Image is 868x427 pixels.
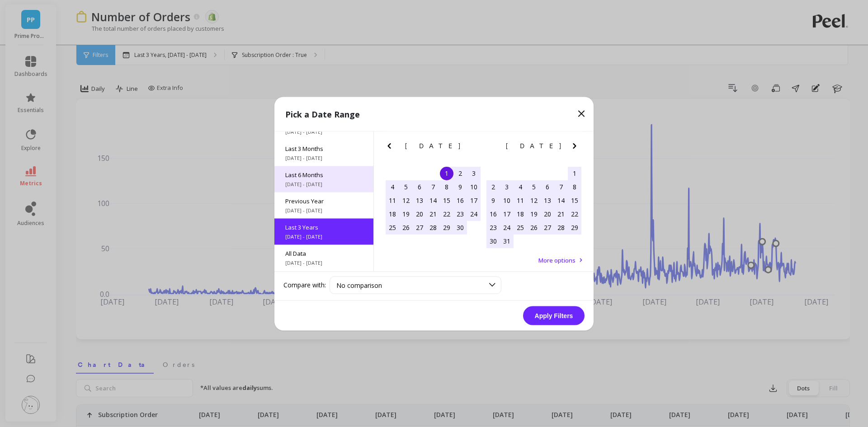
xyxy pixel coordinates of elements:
div: Choose Saturday, October 29th, 2022 [568,221,581,234]
div: Choose Tuesday, October 4th, 2022 [514,180,527,193]
div: Choose Thursday, October 20th, 2022 [541,207,554,221]
div: Choose Tuesday, October 18th, 2022 [514,207,527,221]
div: Choose Thursday, September 15th, 2022 [440,193,453,207]
div: Choose Monday, October 31st, 2022 [500,234,514,248]
div: Choose Tuesday, September 20th, 2022 [413,207,426,221]
div: month 2022-10 [486,166,581,248]
button: Previous Month [384,140,398,155]
div: Choose Saturday, September 10th, 2022 [467,180,481,193]
div: Choose Sunday, October 9th, 2022 [486,193,500,207]
div: Choose Monday, October 17th, 2022 [500,207,514,221]
p: Pick a Date Range [285,108,360,120]
div: Choose Saturday, October 1st, 2022 [568,166,581,180]
div: Choose Monday, October 3rd, 2022 [500,180,514,193]
div: Choose Friday, October 7th, 2022 [554,180,568,193]
div: Choose Sunday, September 18th, 2022 [386,207,399,221]
div: Choose Sunday, September 4th, 2022 [386,180,399,193]
div: Choose Tuesday, September 13th, 2022 [413,193,426,207]
div: Choose Wednesday, October 12th, 2022 [527,193,541,207]
div: Choose Sunday, October 23rd, 2022 [486,221,500,234]
div: Choose Monday, October 10th, 2022 [500,193,514,207]
div: Choose Monday, October 24th, 2022 [500,221,514,234]
button: Next Month [569,140,584,155]
div: Choose Friday, October 14th, 2022 [554,193,568,207]
div: Choose Sunday, October 30th, 2022 [486,234,500,248]
div: Choose Tuesday, September 6th, 2022 [413,180,426,193]
div: Choose Friday, October 28th, 2022 [554,221,568,234]
div: Choose Friday, September 30th, 2022 [453,221,467,234]
span: [DATE] - [DATE] [285,233,363,240]
button: Previous Month [485,140,499,155]
div: Choose Monday, September 5th, 2022 [399,180,413,193]
div: Choose Wednesday, October 19th, 2022 [527,207,541,221]
button: Apply Filters [523,306,585,325]
div: Choose Monday, September 19th, 2022 [399,207,413,221]
span: Last 3 Months [285,144,363,152]
div: Choose Wednesday, September 7th, 2022 [426,180,440,193]
div: Choose Wednesday, September 21st, 2022 [426,207,440,221]
span: [DATE] [506,142,562,149]
div: Choose Thursday, September 22nd, 2022 [440,207,453,221]
div: Choose Wednesday, October 5th, 2022 [527,180,541,193]
div: Choose Thursday, October 6th, 2022 [541,180,554,193]
span: [DATE] - [DATE] [285,128,363,135]
div: Choose Saturday, September 24th, 2022 [467,207,481,221]
div: Choose Thursday, September 29th, 2022 [440,221,453,234]
div: Choose Wednesday, October 26th, 2022 [527,221,541,234]
span: [DATE] - [DATE] [285,259,363,266]
span: No comparison [336,281,382,289]
div: Choose Tuesday, October 11th, 2022 [514,193,527,207]
span: All Data [285,249,363,257]
span: Last 6 Months [285,170,363,178]
span: Last 3 Years [285,223,363,231]
div: Choose Wednesday, September 28th, 2022 [426,221,440,234]
div: Choose Friday, September 23rd, 2022 [453,207,467,221]
div: month 2022-09 [386,166,481,234]
div: Choose Sunday, October 2nd, 2022 [486,180,500,193]
div: Choose Saturday, October 22nd, 2022 [568,207,581,221]
div: Choose Friday, September 9th, 2022 [453,180,467,193]
div: Choose Thursday, September 1st, 2022 [440,166,453,180]
div: Choose Wednesday, September 14th, 2022 [426,193,440,207]
div: Choose Friday, September 2nd, 2022 [453,166,467,180]
div: Choose Sunday, October 16th, 2022 [486,207,500,221]
div: Choose Thursday, September 8th, 2022 [440,180,453,193]
div: Choose Sunday, September 25th, 2022 [386,221,399,234]
span: [DATE] - [DATE] [285,180,363,188]
button: Next Month [468,140,483,155]
div: Choose Thursday, October 27th, 2022 [541,221,554,234]
div: Choose Tuesday, September 27th, 2022 [413,221,426,234]
label: Compare with: [283,281,326,290]
div: Choose Friday, September 16th, 2022 [453,193,467,207]
span: [DATE] - [DATE] [285,206,363,214]
div: Choose Saturday, October 8th, 2022 [568,180,581,193]
div: Choose Monday, September 12th, 2022 [399,193,413,207]
div: Choose Sunday, September 11th, 2022 [386,193,399,207]
span: [DATE] - [DATE] [285,154,363,161]
span: [DATE] [405,142,462,149]
div: Choose Friday, October 21st, 2022 [554,207,568,221]
div: Choose Thursday, October 13th, 2022 [541,193,554,207]
span: Previous Year [285,197,363,205]
div: Choose Saturday, September 17th, 2022 [467,193,481,207]
div: Choose Saturday, September 3rd, 2022 [467,166,481,180]
div: Choose Saturday, October 15th, 2022 [568,193,581,207]
span: More options [538,256,576,264]
div: Choose Monday, September 26th, 2022 [399,221,413,234]
div: Choose Tuesday, October 25th, 2022 [514,221,527,234]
